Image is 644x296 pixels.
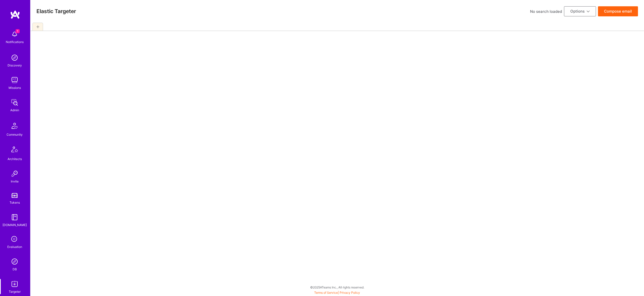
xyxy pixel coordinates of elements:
[30,281,644,293] div: © 2025 ATeams Inc., All rights reserved.
[340,291,360,294] a: Privacy Policy
[10,53,20,63] img: discovery
[10,10,20,19] img: logo
[6,39,24,45] div: Notifications
[10,75,20,85] img: teamwork
[598,6,638,16] button: Compose email
[9,289,21,294] div: Targeter
[10,169,20,179] img: Invite
[10,256,20,267] img: Admin Search
[10,279,20,289] img: Skill Targeter
[8,156,22,162] div: Architects
[564,6,596,16] button: Options
[36,8,76,14] h3: Elastic Targeter
[10,212,20,222] img: guide book
[530,9,562,14] div: No search loaded
[7,132,23,137] div: Community
[10,200,20,205] div: Tokens
[13,267,17,272] div: DB
[12,193,18,198] img: tokens
[10,107,19,113] div: Admin
[11,179,19,184] div: Invite
[587,10,590,13] i: icon ArrowDownBlack
[10,29,20,39] img: bell
[314,291,338,294] a: Terms of Service
[8,63,22,68] div: Discovery
[9,144,21,156] img: Architects
[3,222,27,228] div: [DOMAIN_NAME]
[10,235,19,244] i: icon SelectionTeam
[36,25,39,28] i: icon Plus
[10,97,20,107] img: admin teamwork
[7,244,22,249] div: Evaluation
[9,85,21,90] div: Missions
[16,29,20,33] span: 1
[314,291,360,294] span: |
[9,120,21,132] img: Community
